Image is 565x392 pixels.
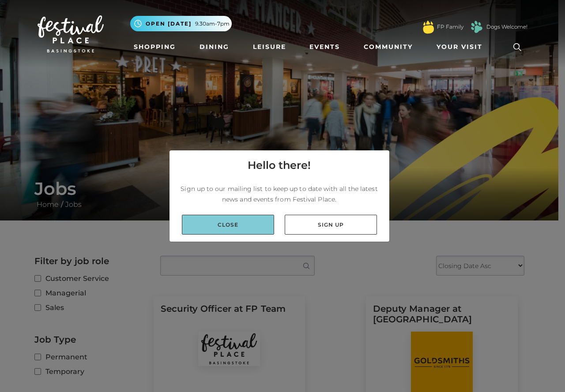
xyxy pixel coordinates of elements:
[177,183,382,205] p: Sign up to our mailing list to keep up to date with all the latest news and events from Festival ...
[130,16,232,31] button: Open [DATE] 9.30am-7pm
[285,215,377,235] a: Sign up
[437,42,482,52] span: Your Visit
[248,157,311,173] h4: Hello there!
[486,23,527,31] a: Dogs Welcome!
[249,39,290,55] a: Leisure
[360,39,416,55] a: Community
[38,15,104,52] img: Festival Place Logo
[130,39,179,55] a: Shopping
[433,39,490,55] a: Your Visit
[146,20,192,28] span: Open [DATE]
[196,39,233,55] a: Dining
[195,20,230,28] span: 9.30am-7pm
[437,23,463,31] a: FP Family
[182,215,274,235] a: Close
[306,39,343,55] a: Events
